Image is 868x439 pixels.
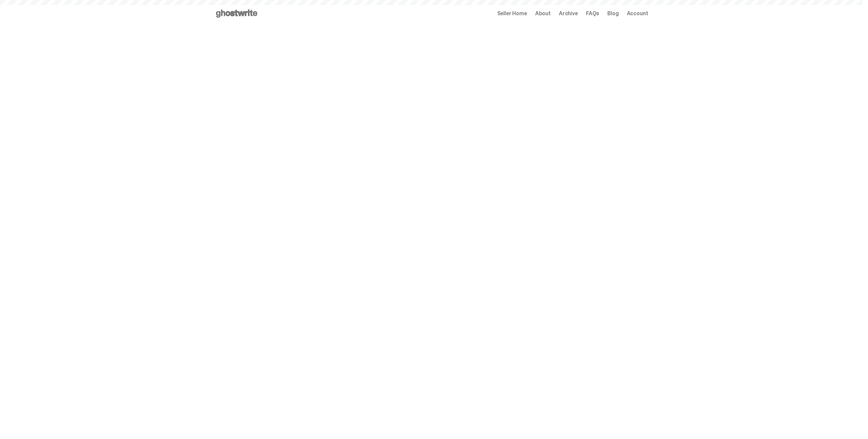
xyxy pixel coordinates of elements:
a: FAQs [586,11,599,16]
a: Account [627,11,648,16]
a: Seller Home [497,11,527,16]
a: About [535,11,551,16]
a: Archive [559,11,578,16]
a: Blog [607,11,619,16]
